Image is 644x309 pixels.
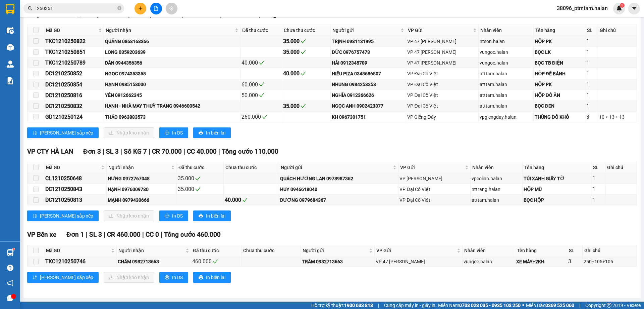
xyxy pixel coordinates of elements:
th: SL [591,162,606,173]
th: Ghi chú [598,25,637,36]
div: DC1210250852 [45,69,103,78]
div: 35.000 [178,174,222,183]
td: GD1210250124 [44,112,104,122]
span: aim [169,6,174,11]
div: TKC1210250851 [45,48,103,56]
div: VP 47 [PERSON_NAME] [407,48,477,56]
span: sort-ascending [33,214,37,219]
div: NGHĨA 0912366626 [332,91,405,99]
span: CR 70.000 [152,148,182,155]
strong: 0369 525 060 [545,303,574,308]
div: 1 [592,174,604,183]
div: KH 0967301751 [332,113,405,121]
div: DÂN 0944356356 [105,59,239,67]
span: SL 3 [106,148,119,155]
span: Người gửi [332,27,399,34]
td: TKC1210250822 [44,36,104,47]
span: check [195,176,201,181]
div: YẾN 0912662345 [105,91,239,99]
div: ĐỨC 0976757473 [332,48,405,56]
div: atttam.halan [480,70,532,77]
button: downloadNhập kho nhận [104,272,154,283]
div: HIẾU PIZA 0348686807 [332,70,405,77]
div: 1 [586,59,597,67]
div: CL1210250648 [45,174,105,183]
span: printer [199,130,203,136]
td: DC1210250832 [44,101,104,112]
span: check [262,114,267,120]
div: nttrang.halan [472,186,521,193]
div: HỘP ĐẾ BÁNH [535,70,584,77]
span: In biên lai [206,212,225,220]
td: TKC1210250746 [44,256,117,267]
span: plus [138,6,143,11]
span: Mã GD [46,247,110,254]
div: vpgiengday.halan [480,113,532,121]
div: ntson.halan [480,38,532,45]
span: Miền Bắc [526,302,574,309]
img: warehouse-icon [7,27,14,34]
span: check [301,71,306,76]
td: VP Đại Cồ Việt [406,90,479,101]
span: Người nhận [108,164,170,171]
sup: 1 [13,248,15,250]
div: TRÂM 0982713663 [302,258,373,265]
span: printer [165,130,169,136]
div: QUẢNG 0868168366 [105,38,239,45]
div: TRỊNH 0981131995 [332,38,405,45]
div: HẢI 0912345789 [332,59,405,67]
td: VP Đại Cồ Việt [406,68,479,79]
span: | [183,148,185,155]
div: 1 [592,196,604,204]
span: question-circle [7,265,13,271]
button: downloadNhập kho nhận [104,210,154,221]
div: HƯNG 0972767048 [108,175,175,182]
td: VP 47 Trần Khát Chân [375,256,463,267]
div: atttam.halan [480,102,532,110]
th: Tên hàng [534,25,585,36]
span: VP Gửi [376,247,455,254]
div: DƯƠNG 0979684367 [280,196,397,204]
th: Đã thu cước [177,162,224,173]
span: close-circle [117,6,121,10]
div: 1 [586,48,597,56]
span: In biên lai [206,274,225,281]
th: Tên hàng [523,162,591,173]
span: | [149,148,150,155]
span: VP Bến xe [27,231,56,238]
td: DC1210250852 [44,68,104,79]
div: 35.000 [178,185,222,193]
div: DC1210250813 [45,196,105,204]
span: VP Gửi [408,27,472,34]
div: vungoc.halan [464,258,514,265]
div: VP Đại Cồ Việt [407,70,477,77]
span: Tổng cước 110.000 [222,148,278,155]
div: BỌC ĐEN [535,102,584,110]
span: check [301,49,306,55]
div: MẠNH 0979430666 [108,196,175,204]
span: check [259,82,264,87]
button: printerIn DS [159,272,188,283]
th: Nhân viên [463,245,515,256]
span: Người nhận [118,247,184,254]
button: plus [135,3,146,14]
span: | [378,302,379,309]
div: 3 [568,257,581,266]
td: VP Đại Cồ Việt [398,195,470,205]
div: 35.000 [283,102,330,110]
button: sort-ascending[PERSON_NAME] sắp xếp [27,272,99,283]
span: VP CTY HÀ LAN [27,148,73,155]
td: VP Cổ Linh [398,173,470,184]
span: [PERSON_NAME] sắp xếp [40,274,93,281]
span: check [301,103,306,109]
div: VP Giếng Đáy [407,113,477,121]
td: VP 47 Trần Khát Chân [406,36,479,47]
div: 60.000 [241,80,280,89]
div: DC1210250843 [45,185,105,193]
span: printer [165,275,169,280]
div: atttam.halan [480,91,532,99]
div: NGỌC 0974353358 [105,70,239,77]
td: CL1210250648 [44,173,107,184]
span: Người gửi [303,247,368,254]
th: Chưa thu cước [282,25,331,36]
